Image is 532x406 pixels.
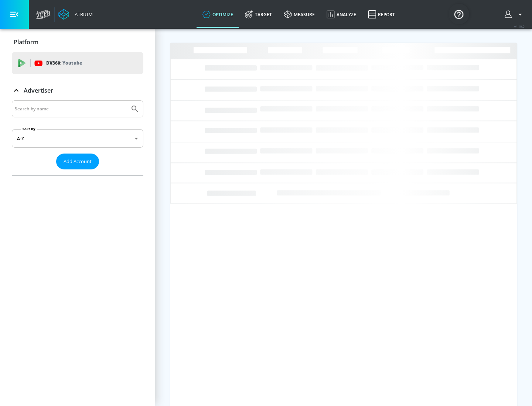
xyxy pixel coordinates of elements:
div: DV360: Youtube [12,52,143,74]
a: Analyze [321,1,362,28]
div: A-Z [12,129,143,148]
a: Target [239,1,278,28]
input: Search by name [15,104,127,114]
a: optimize [197,1,239,28]
a: Atrium [58,9,93,20]
a: Report [362,1,401,28]
p: Advertiser [24,86,53,94]
div: Platform [12,32,143,52]
p: Platform [14,38,38,46]
button: Add Account [56,154,99,169]
nav: list of Advertiser [12,169,143,175]
label: Sort By [21,127,37,131]
span: Add Account [64,157,92,166]
a: measure [278,1,321,28]
button: Open Resource Center [449,4,469,24]
div: Advertiser [12,100,143,175]
span: v 4.19.0 [514,24,525,28]
p: Youtube [62,59,82,67]
p: DV360: [46,59,82,67]
div: Atrium [72,11,93,18]
div: Advertiser [12,80,143,101]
